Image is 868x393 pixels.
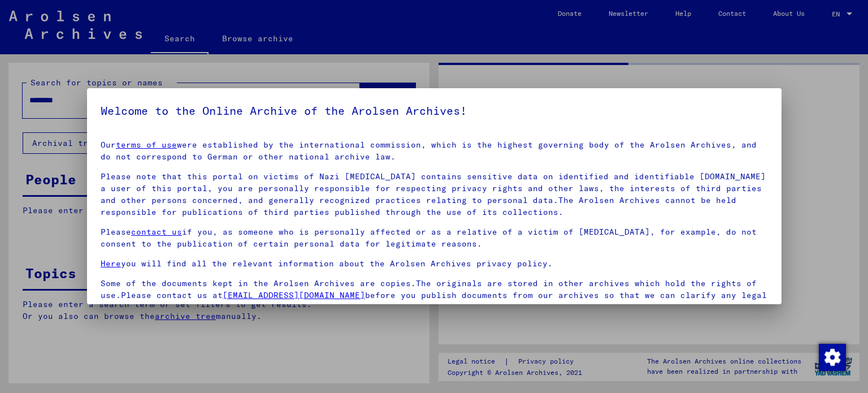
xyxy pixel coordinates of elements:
img: Change consent [819,344,846,371]
a: Here [101,258,121,269]
p: Please if you, as someone who is personally affected or as a relative of a victim of [MEDICAL_DAT... [101,226,768,250]
a: terms of use [116,140,177,150]
div: Change consent [818,343,845,370]
a: [EMAIL_ADDRESS][DOMAIN_NAME] [223,290,365,300]
a: contact us [131,227,182,237]
p: Some of the documents kept in the Arolsen Archives are copies.The originals are stored in other a... [101,278,768,313]
p: Please note that this portal on victims of Nazi [MEDICAL_DATA] contains sensitive data on identif... [101,171,768,218]
p: Our were established by the international commission, which is the highest governing body of the ... [101,139,768,163]
h5: Welcome to the Online Archive of the Arolsen Archives! [101,102,768,120]
p: you will find all the relevant information about the Arolsen Archives privacy policy. [101,258,768,270]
